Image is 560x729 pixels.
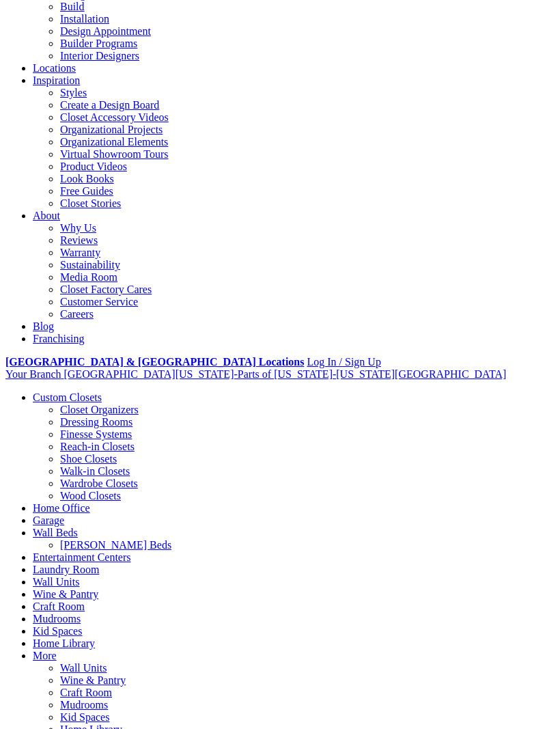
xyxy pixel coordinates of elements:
a: Customer Service [60,296,138,307]
a: Create a Design Board [60,99,159,111]
a: Wall Beds [33,527,78,538]
a: Franchising [33,333,85,344]
a: Entertainment Centers [33,551,131,563]
a: Closet Stories [60,197,121,209]
a: Virtual Showroom Tours [60,148,169,160]
a: Sustainability [60,259,120,271]
a: Media Room [60,271,117,283]
a: Craft Room [33,601,85,612]
a: Dressing Rooms [60,416,132,428]
a: Kid Spaces [33,625,82,637]
a: Home Library [33,637,95,649]
a: Careers [60,308,94,320]
a: Closet Factory Cares [60,284,152,295]
a: Reviews [60,234,98,246]
a: Craft Room [60,687,112,698]
a: Builder Programs [60,38,137,49]
a: Warranty [60,247,100,258]
a: Laundry Room [33,564,99,575]
a: Why Us [60,222,96,234]
a: Shoe Closets [60,453,117,465]
a: [GEOGRAPHIC_DATA] & [GEOGRAPHIC_DATA] Locations [5,356,304,368]
a: Installation [60,13,109,25]
a: Organizational Projects [60,124,163,135]
a: Wall Units [33,576,79,588]
a: Your Branch [GEOGRAPHIC_DATA][US_STATE]-Parts of [US_STATE]-[US_STATE][GEOGRAPHIC_DATA] [5,368,506,380]
a: Wood Closets [60,490,121,501]
a: Wine & Pantry [33,588,98,600]
a: Custom Closets [33,391,102,403]
a: Product Videos [60,161,127,172]
a: Locations [33,62,76,74]
a: Home Office [33,502,90,514]
span: [GEOGRAPHIC_DATA][US_STATE]-Parts of [US_STATE]-[US_STATE][GEOGRAPHIC_DATA] [64,368,506,380]
a: [PERSON_NAME] Beds [60,539,171,551]
span: Your Branch [5,368,61,380]
a: More menu text will display only on big screen [33,650,57,661]
a: Wine & Pantry [60,674,126,686]
a: Styles [60,87,87,98]
a: Organizational Elements [60,136,168,148]
a: Inspiration [33,74,80,86]
a: Closet Accessory Videos [60,111,169,123]
a: Closet Organizers [60,404,139,415]
a: Build [60,1,85,12]
a: Walk-in Closets [60,465,130,477]
a: Reach-in Closets [60,441,135,452]
a: Log In / Sign Up [307,356,380,368]
a: Wall Units [60,662,107,674]
a: Kid Spaces [60,711,109,723]
a: Design Appointment [60,25,151,37]
a: Interior Designers [60,50,139,61]
a: Free Guides [60,185,113,197]
a: About [33,210,60,221]
a: Blog [33,320,54,332]
a: Mudrooms [60,699,108,711]
a: Look Books [60,173,114,184]
a: Garage [33,514,64,526]
a: Mudrooms [33,613,81,624]
a: Wardrobe Closets [60,478,138,489]
a: Finesse Systems [60,428,132,440]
